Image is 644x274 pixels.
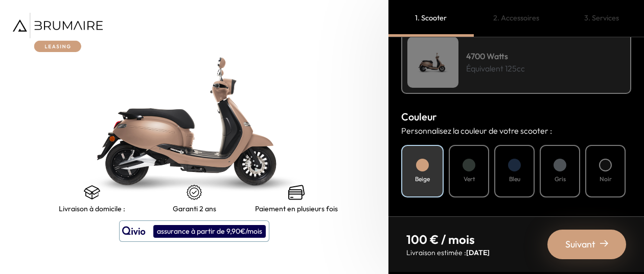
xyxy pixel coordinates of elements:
img: certificat-de-garantie.png [186,184,202,201]
h4: Gris [555,175,566,184]
h4: Beige [415,175,430,184]
img: Scooter Leasing [407,37,458,88]
h4: 4700 Watts [466,50,525,62]
p: 100 € / mois [406,231,490,247]
span: Suivant [565,237,595,252]
img: Brumaire Leasing [13,13,103,52]
img: logo qivio [122,225,146,237]
div: assurance à partir de 9,90€/mois [153,225,266,238]
img: right-arrow-2.png [600,239,608,247]
p: Livraison à domicile : [59,205,125,213]
button: assurance à partir de 9,90€/mois [119,220,269,242]
p: Équivalent 125cc [466,62,525,74]
p: Paiement en plusieurs fois [255,205,338,213]
h4: Bleu [509,175,520,184]
img: shipping.png [84,184,100,201]
h4: Vert [464,175,475,184]
h4: Noir [600,175,612,184]
h3: Siège [401,213,631,228]
p: Livraison estimée : [406,247,490,258]
span: [DATE] [466,248,490,257]
p: Personnalisez la couleur de votre scooter : [401,124,631,137]
p: Garanti 2 ans [173,205,216,213]
h3: Couleur [401,109,631,124]
img: credit-cards.png [288,184,305,201]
